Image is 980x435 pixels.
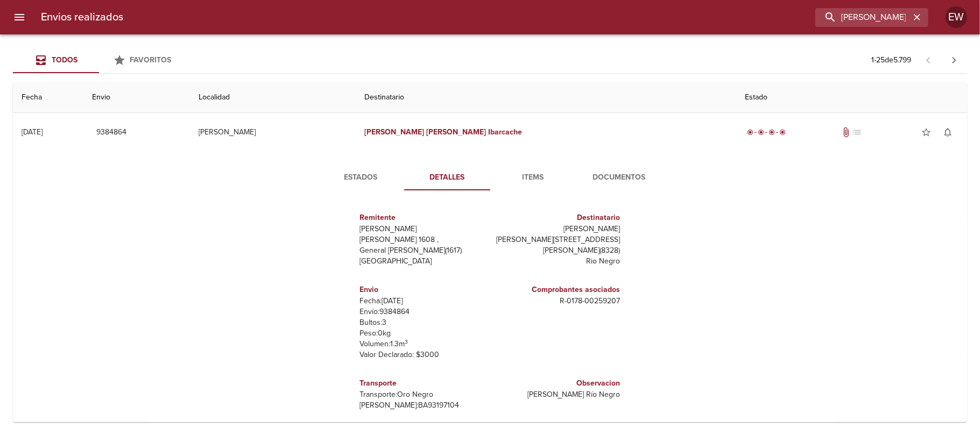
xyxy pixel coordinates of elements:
[360,317,486,328] p: Bultos: 3
[495,389,621,400] p: [PERSON_NAME] Río Negro
[83,82,190,113] th: Envio
[426,127,486,137] em: [PERSON_NAME]
[364,127,424,137] em: [PERSON_NAME]
[747,129,753,136] span: radio_button_checked
[937,122,958,143] button: Activar notificaciones
[360,350,486,360] p: Valor Declarado: $ 3000
[942,127,953,138] span: notifications_none
[758,129,764,136] span: radio_button_checked
[495,256,621,267] p: Rio Negro
[495,224,621,234] p: [PERSON_NAME]
[41,9,123,26] h6: Envios realizados
[6,4,32,30] button: menu
[495,284,621,296] h6: Comprobantes asociados
[360,400,486,411] p: [PERSON_NAME]: BA93197104
[360,234,486,245] p: [PERSON_NAME] 1608 ,
[495,212,621,224] h6: Destinatario
[815,8,910,27] input: buscar
[841,127,852,138] span: Tiene documentos adjuntos
[130,55,172,65] span: Favoritos
[495,296,621,306] p: R - 0178 - 00259207
[360,256,486,267] p: [GEOGRAPHIC_DATA]
[736,82,967,113] th: Estado
[745,127,788,138] div: Entregado
[360,212,486,224] h6: Remitente
[921,127,932,138] span: star_border
[871,55,911,66] p: 1 - 25 de 5.799
[779,129,786,136] span: radio_button_checked
[190,113,356,152] td: [PERSON_NAME]
[583,171,656,184] span: Documentos
[325,171,398,184] span: Estados
[96,126,126,139] span: 9384864
[411,171,484,184] span: Detalles
[941,47,967,73] span: Pagina siguiente
[360,328,486,339] p: Peso: 0 kg
[52,55,77,65] span: Todos
[92,123,131,142] button: 9384864
[22,127,43,137] div: [DATE]
[13,82,83,113] th: Fecha
[360,284,486,296] h6: Envio
[497,171,570,184] span: Items
[356,82,736,113] th: Destinatario
[405,338,408,345] sup: 3
[360,224,486,234] p: [PERSON_NAME]
[318,165,662,190] div: Tabs detalle de guia
[946,6,967,28] div: EW
[852,127,863,138] span: No tiene pedido asociado
[495,234,621,245] p: [PERSON_NAME][STREET_ADDRESS]
[360,296,486,306] p: Fecha: [DATE]
[488,127,522,137] em: Ibarcache
[190,82,356,113] th: Localidad
[360,377,486,389] h6: Transporte
[495,245,621,256] p: [PERSON_NAME] ( 8328 )
[360,306,486,317] p: Envío: 9384864
[360,245,486,256] p: General [PERSON_NAME] ( 1617 )
[360,339,486,350] p: Volumen: 1.3 m
[769,129,775,136] span: radio_button_checked
[495,377,621,389] h6: Observacion
[13,47,185,73] div: Tabs Envios
[360,389,486,400] p: Transporte: Oro Negro
[915,54,941,65] span: Pagina anterior
[915,122,937,143] button: Agregar a favoritos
